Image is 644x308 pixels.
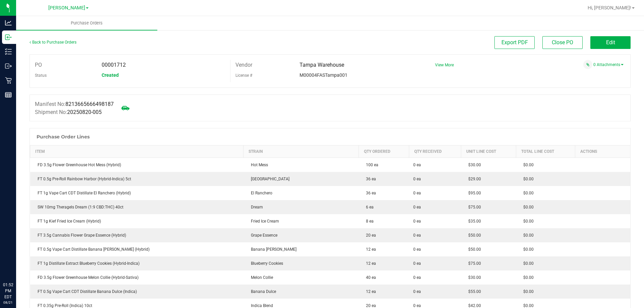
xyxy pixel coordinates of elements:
div: FD 3.5g Flower Greenhouse Hot Mess (Hybrid) [34,162,239,168]
span: Hot Mess [248,163,268,167]
span: $95.00 [465,191,481,195]
span: 12 ea [363,289,376,294]
th: Total Line Cost [516,145,575,158]
span: Dream [248,205,263,209]
span: Edit [606,39,615,46]
span: 8213665666498187 [65,101,114,107]
span: 36 ea [363,191,376,195]
div: FT 3.5g Cannabis Flower Grape Essence (Hybrid) [34,232,239,238]
span: Melon Collie [248,275,273,280]
span: Attach a document [583,60,592,69]
span: 0 ea [413,232,421,238]
a: 0 Attachments [593,62,624,67]
span: Hi, [PERSON_NAME]! [588,5,631,10]
span: $0.00 [520,289,534,294]
span: M00004FASTampa001 [300,72,347,78]
th: Item [30,145,244,158]
span: $29.00 [465,177,481,181]
span: $0.00 [520,303,534,308]
span: Export PDF [501,39,528,46]
div: FT 1g Kief Fried Ice Cream (Hybrid) [34,218,239,224]
span: $0.00 [520,247,534,252]
div: SW 10mg Theragels Dream (1:9 CBD:THC) 40ct [34,204,239,210]
th: Actions [575,145,630,158]
th: Strain [244,145,359,158]
span: El Ranchero [248,191,272,195]
label: Status [35,70,47,80]
span: $75.00 [465,261,481,266]
label: Vendor [235,60,252,70]
span: 20250820-005 [67,109,102,115]
span: Fried Ice Cream [248,219,279,224]
span: 0 ea [413,274,421,281]
inline-svg: Inbound [5,34,12,41]
a: Purchase Orders [16,16,157,30]
span: $0.00 [520,219,534,224]
span: $0.00 [520,205,534,209]
button: Close PO [542,36,583,49]
span: 12 ea [363,261,376,266]
span: 0 ea [413,204,421,210]
span: $0.00 [520,177,534,181]
span: $0.00 [520,163,534,167]
p: 08/21 [3,300,13,305]
div: FT 1g Vape Cart CDT Distillate El Ranchero (Hybrid) [34,190,239,196]
div: FT 0.5g Pre-Roll Rainbow Harbor (Hybrid-Indica) 5ct [34,176,239,182]
span: Mark as not Arrived [119,101,132,115]
span: Indica Blend [248,303,273,308]
span: 40 ea [363,275,376,280]
span: $0.00 [520,191,534,195]
span: Blueberry Cookies [248,261,283,266]
span: Banana Dulce [248,289,276,294]
span: $0.00 [520,233,534,238]
inline-svg: Outbound [5,63,12,69]
th: Unit Line Cost [461,145,516,158]
span: 00001712 [102,62,126,68]
label: PO [35,60,42,70]
a: Back to Purchase Orders [30,40,76,45]
button: Edit [590,36,631,49]
inline-svg: Inventory [5,48,12,55]
p: 01:52 PM EDT [3,282,13,300]
span: 0 ea [413,176,421,182]
div: FT 0.5g Vape Cart CDT Distillate Banana Dulce (Indica) [34,289,239,295]
span: $30.00 [465,275,481,280]
span: Tampa Warehouse [300,62,344,68]
label: License # [235,70,252,80]
span: 0 ea [413,246,421,252]
span: [GEOGRAPHIC_DATA] [248,177,289,181]
inline-svg: Retail [5,77,12,84]
th: Qty Received [409,145,461,158]
span: $0.00 [520,275,534,280]
span: 6 ea [363,205,374,209]
span: 100 ea [363,163,378,167]
span: 0 ea [413,190,421,196]
span: 36 ea [363,177,376,181]
span: $35.00 [465,219,481,224]
span: $50.00 [465,233,481,238]
span: $75.00 [465,205,481,209]
button: Export PDF [494,36,535,49]
span: Banana [PERSON_NAME] [248,247,297,252]
span: Close PO [552,39,573,46]
span: $30.00 [465,163,481,167]
span: $0.00 [520,261,534,266]
span: 20 ea [363,303,376,308]
span: 20 ea [363,233,376,238]
span: $42.00 [465,303,481,308]
span: 0 ea [413,289,421,295]
iframe: Resource center [7,254,27,274]
span: Purchase Orders [62,20,112,26]
inline-svg: Analytics [5,19,12,26]
span: 0 ea [413,162,421,168]
span: $50.00 [465,247,481,252]
a: View More [435,63,454,67]
div: FD 3.5g Flower Greenhouse Melon Collie (Hybrid-Sativa) [34,274,239,281]
label: Manifest No: [35,100,114,108]
div: FT 0.5g Vape Cart Distillate Banana [PERSON_NAME] (Hybrid) [34,246,239,252]
span: 12 ea [363,247,376,252]
inline-svg: Reports [5,91,12,98]
span: 0 ea [413,260,421,266]
div: FT 1g Distillate Extract Blueberry Cookies (Hybrid-Indica) [34,260,239,266]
